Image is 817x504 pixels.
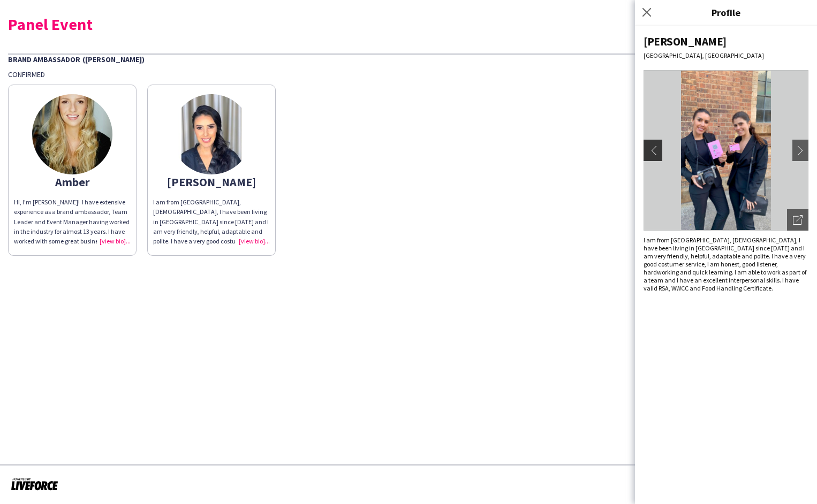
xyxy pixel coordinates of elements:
[11,476,58,491] img: Powered by Liveforce
[14,198,130,264] span: Hi, I'm [PERSON_NAME]! I have extensive experience as a brand ambassador, Team Leader and Event M...
[14,177,131,187] div: Amber
[8,16,809,32] div: Panel Event
[787,209,808,231] div: Open photos pop-in
[171,94,252,174] img: thumb-624eb8d2ed2ec.jpeg
[635,5,817,19] h3: Profile
[644,236,808,292] div: I am from [GEOGRAPHIC_DATA], [DEMOGRAPHIC_DATA], I have been living in [GEOGRAPHIC_DATA] since [D...
[644,51,808,59] div: [GEOGRAPHIC_DATA], [GEOGRAPHIC_DATA]
[644,70,808,231] img: Crew avatar or photo
[153,177,270,187] div: [PERSON_NAME]
[32,94,112,174] img: thumb-5e5f8fbd80aa5.jpg
[153,197,270,246] div: I am from [GEOGRAPHIC_DATA], [DEMOGRAPHIC_DATA], I have been living in [GEOGRAPHIC_DATA] since [D...
[8,70,809,79] div: Confirmed
[644,34,808,49] div: [PERSON_NAME]
[8,54,809,64] div: Brand Ambassador ([PERSON_NAME])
